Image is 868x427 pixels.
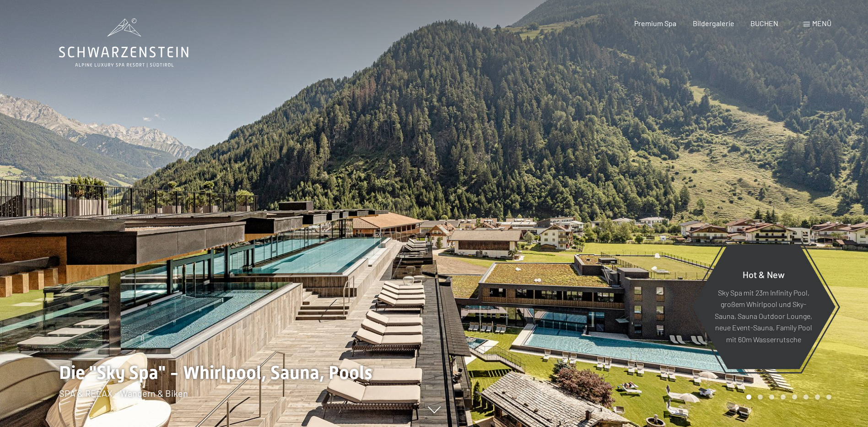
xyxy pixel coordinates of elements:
span: Hot & New [743,268,785,279]
div: Carousel Page 6 [803,394,809,400]
div: Carousel Page 4 [781,394,786,400]
div: Carousel Page 1 (Current Slide) [746,394,751,400]
a: Premium Spa [634,19,676,27]
a: Hot & New Sky Spa mit 23m Infinity Pool, großem Whirlpool und Sky-Sauna, Sauna Outdoor Lounge, ne... [691,244,836,370]
div: Carousel Page 5 [792,394,797,400]
div: Carousel Pagination [743,394,831,400]
p: Sky Spa mit 23m Infinity Pool, großem Whirlpool und Sky-Sauna, Sauna Outdoor Lounge, neue Event-S... [714,286,813,345]
a: Bildergalerie [693,19,734,27]
span: Menü [812,19,831,27]
div: Carousel Page 2 [758,394,763,400]
div: Carousel Page 8 [826,394,831,400]
div: Carousel Page 3 [769,394,774,400]
div: Carousel Page 7 [815,394,820,400]
a: BUCHEN [750,19,778,27]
